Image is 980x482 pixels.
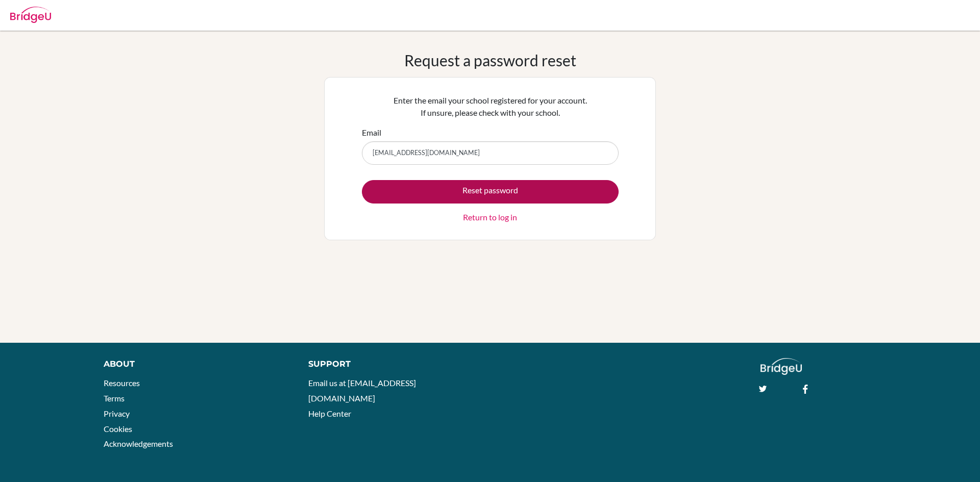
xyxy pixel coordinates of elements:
[10,7,51,23] img: Bridge-U
[362,180,619,204] button: Reset password
[104,358,285,370] div: About
[362,126,381,139] label: Email
[104,409,130,418] a: Privacy
[362,94,619,119] p: Enter the email your school registered for your account. If unsure, please check with your school.
[308,358,478,370] div: Support
[104,393,125,403] a: Terms
[308,378,416,403] a: Email us at [EMAIL_ADDRESS][DOMAIN_NAME]
[308,409,351,418] a: Help Center
[463,211,517,223] a: Return to log in
[104,439,173,448] a: Acknowledgements
[404,51,576,69] h1: Request a password reset
[104,378,140,388] a: Resources
[761,358,802,375] img: logo_white@2x-f4f0deed5e89b7ecb1c2cc34c3e3d731f90f0f143d5ea2071677605dd97b5244.png
[104,424,132,434] a: Cookies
